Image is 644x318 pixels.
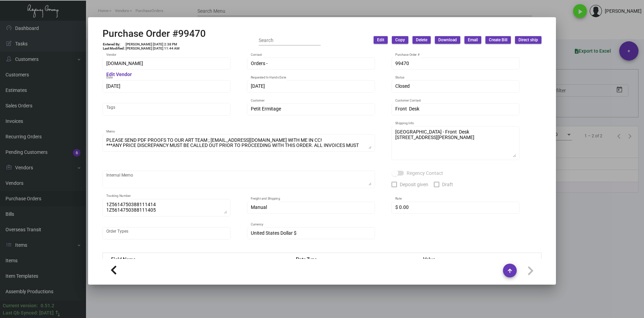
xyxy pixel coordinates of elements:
th: Value [416,253,541,265]
span: Direct ship [518,37,538,43]
button: Delete [412,36,431,44]
button: Create Bill [485,36,511,44]
span: Deposit given [400,180,428,189]
span: Edit [377,37,384,43]
button: Email [464,36,481,44]
th: Data Type [289,253,416,265]
span: Regency Contact [407,169,443,177]
button: Direct ship [515,36,541,44]
th: Field Name [103,253,289,265]
td: Last Modified: [103,46,125,51]
button: Edit [374,36,388,44]
div: Last Qb Synced: [DATE] [3,309,54,317]
td: Entered By: [103,42,125,46]
span: Closed [395,83,410,89]
div: 0.51.2 [41,302,54,309]
h2: Purchase Order #99470 [103,28,206,40]
button: Copy [392,36,408,44]
span: Create Bill [489,37,507,43]
td: [PERSON_NAME] [DATE] 11:44 AM [125,46,180,51]
span: Manual [251,204,267,210]
div: Current version: [3,302,38,309]
span: Copy [395,37,405,43]
span: Email [468,37,478,43]
button: Download [435,36,460,44]
span: Delete [416,37,427,43]
span: Draft [442,180,453,189]
td: [PERSON_NAME] [DATE] 2:38 PM [125,42,180,46]
mat-hint: Edit Vendor [106,72,132,77]
span: Download [438,37,457,43]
